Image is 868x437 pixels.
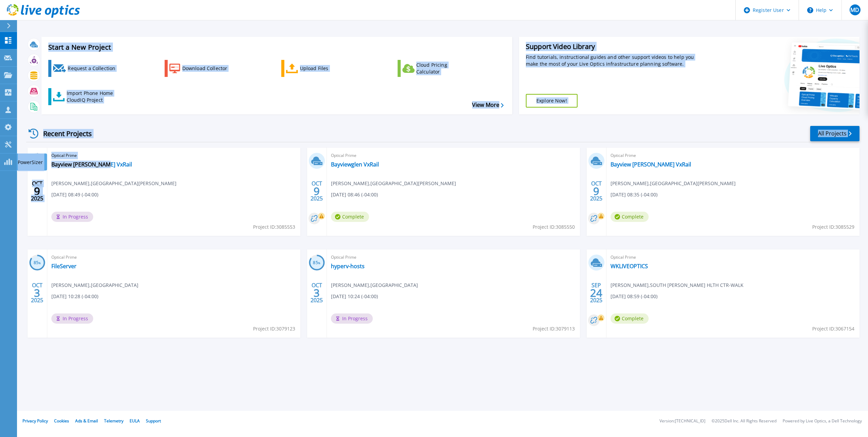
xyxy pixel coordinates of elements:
[314,290,320,296] span: 3
[590,290,602,296] span: 24
[29,259,45,267] h3: 85
[51,254,296,261] span: Optical Prime
[31,179,44,204] div: OCT 2025
[68,62,122,75] div: Request a Collection
[526,94,578,108] a: Explore Now!
[314,188,320,194] span: 9
[18,153,43,171] p: PowerSizer
[182,62,237,75] div: Download Collector
[533,223,575,231] span: Project ID: 3085550
[48,44,503,51] h3: Start a New Project
[850,7,859,13] span: MD
[26,125,101,142] div: Recent Projects
[590,280,603,305] div: SEP 2025
[51,161,132,168] a: Bayview [PERSON_NAME] VxRail
[67,90,120,103] div: Import Phone Home CloudIQ Project
[331,281,418,289] span: [PERSON_NAME] , [GEOGRAPHIC_DATA]
[611,293,657,300] span: [DATE] 08:59 (-04:00)
[281,60,357,77] a: Upload Files
[398,60,473,77] a: Cloud Pricing Calculator
[611,191,657,198] span: [DATE] 08:35 (-04:00)
[318,261,320,265] span: %
[48,60,124,77] a: Request a Collection
[331,180,456,187] span: [PERSON_NAME] , [GEOGRAPHIC_DATA][PERSON_NAME]
[526,54,702,67] div: Find tutorials, instructional guides and other support videos to help you make the most of your L...
[310,179,323,204] div: OCT 2025
[51,293,98,300] span: [DATE] 10:28 (-04:00)
[31,280,44,305] div: OCT 2025
[416,62,471,75] div: Cloud Pricing Calculator
[51,152,296,159] span: Optical Prime
[75,418,98,424] a: Ads & Email
[253,223,295,231] span: Project ID: 3085553
[51,281,138,289] span: [PERSON_NAME] , [GEOGRAPHIC_DATA]
[331,293,378,300] span: [DATE] 10:24 (-04:00)
[22,418,48,424] a: Privacy Policy
[712,419,777,423] li: © 2025 Dell Inc. All Rights Reserved
[38,261,41,265] span: %
[309,259,325,267] h3: 85
[526,42,702,51] div: Support Video Library
[310,280,323,305] div: OCT 2025
[611,161,691,168] a: Bayview [PERSON_NAME] VxRail
[783,419,862,423] li: Powered by Live Optics, a Dell Technology
[331,263,365,270] a: hyperv-hosts
[810,126,859,141] a: All Projects
[611,212,649,222] span: Complete
[611,263,648,270] a: WKLIVEOPTICS
[104,418,123,424] a: Telemetry
[331,313,373,324] span: In Progress
[611,313,649,324] span: Complete
[34,188,40,194] span: 9
[331,152,576,159] span: Optical Prime
[472,102,504,108] a: View More
[331,212,369,222] span: Complete
[130,418,140,424] a: EULA
[331,161,379,168] a: Bayviewglen VxRail
[590,179,603,204] div: OCT 2025
[812,223,854,231] span: Project ID: 3085529
[54,418,69,424] a: Cookies
[300,62,354,75] div: Upload Files
[812,325,854,333] span: Project ID: 3067154
[51,313,93,324] span: In Progress
[146,418,161,424] a: Support
[331,191,378,198] span: [DATE] 08:46 (-04:00)
[611,152,855,159] span: Optical Prime
[165,60,240,77] a: Download Collector
[533,325,575,333] span: Project ID: 3079113
[51,180,177,187] span: [PERSON_NAME] , [GEOGRAPHIC_DATA][PERSON_NAME]
[253,325,295,333] span: Project ID: 3079123
[331,254,576,261] span: Optical Prime
[34,290,40,296] span: 3
[51,191,98,198] span: [DATE] 08:49 (-04:00)
[51,263,77,270] a: FileServer
[660,419,705,423] li: Version: [TECHNICAL_ID]
[611,180,736,187] span: [PERSON_NAME] , [GEOGRAPHIC_DATA][PERSON_NAME]
[611,254,855,261] span: Optical Prime
[611,281,744,289] span: [PERSON_NAME] , SOUTH [PERSON_NAME] HLTH CTR-WALK
[51,212,93,222] span: In Progress
[593,188,599,194] span: 9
